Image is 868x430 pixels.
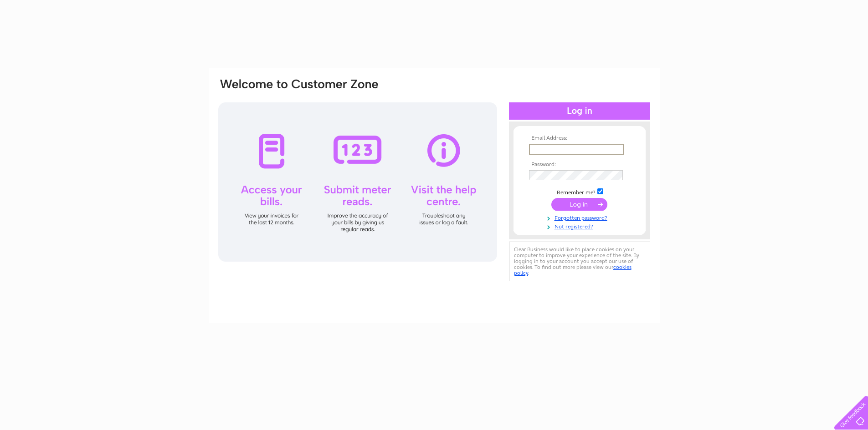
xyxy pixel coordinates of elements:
[529,213,632,222] a: Forgotten password?
[529,222,632,230] a: Not registered?
[527,162,632,168] th: Password:
[509,242,650,281] div: Clear Business would like to place cookies on your computer to improve your experience of the sit...
[527,135,632,142] th: Email Address:
[551,198,607,211] input: Submit
[514,264,632,276] a: cookies policy
[527,187,632,196] td: Remember me?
